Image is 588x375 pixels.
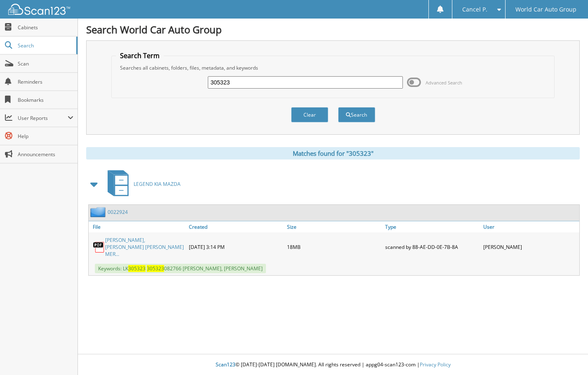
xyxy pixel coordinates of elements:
a: User [481,221,579,232]
a: Type [383,221,481,232]
span: Cabinets [18,24,73,31]
span: Scan [18,60,73,67]
img: PDF.png [93,241,105,253]
div: [DATE] 3:14 PM [187,234,285,260]
span: Search [18,42,72,49]
span: Keywords: LK 082766 [PERSON_NAME], [PERSON_NAME] [95,264,266,273]
iframe: Chat Widget [547,335,588,375]
span: 305323 [128,265,146,272]
span: Scan123 [216,361,235,368]
a: [PERSON_NAME], [PERSON_NAME] [PERSON_NAME] MER... [105,237,185,258]
img: scan123-logo-white.svg [8,4,70,15]
button: Clear [291,107,328,122]
a: Created [187,221,285,232]
h1: Search World Car Auto Group [86,23,580,36]
a: LEGEND KIA MAZDA [103,168,181,200]
span: LEGEND KIA MAZDA [134,180,181,187]
a: Size [285,221,383,232]
div: scanned by 88-AE-DD-0E-7B-8A [383,234,481,260]
span: 305323 [147,265,164,272]
span: Reminders [18,78,73,85]
div: [PERSON_NAME] [481,234,579,260]
button: Search [338,107,375,122]
span: Bookmarks [18,96,73,103]
div: Matches found for "305323" [86,147,580,159]
a: 0022924 [108,209,128,216]
div: 18MB [285,234,383,260]
a: File [89,221,187,232]
img: folder2.png [90,207,108,217]
div: Searches all cabinets, folders, files, metadata, and keywords [116,64,550,71]
span: World Car Auto Group [515,7,576,12]
span: Announcements [18,151,73,158]
span: User Reports [18,115,68,122]
span: Advanced Search [426,80,462,86]
a: Privacy Policy [420,361,451,368]
span: Help [18,133,73,140]
legend: Search Term [116,51,164,60]
span: Cancel P. [462,7,487,12]
div: © [DATE]-[DATE] [DOMAIN_NAME]. All rights reserved | appg04-scan123-com | [78,355,588,375]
